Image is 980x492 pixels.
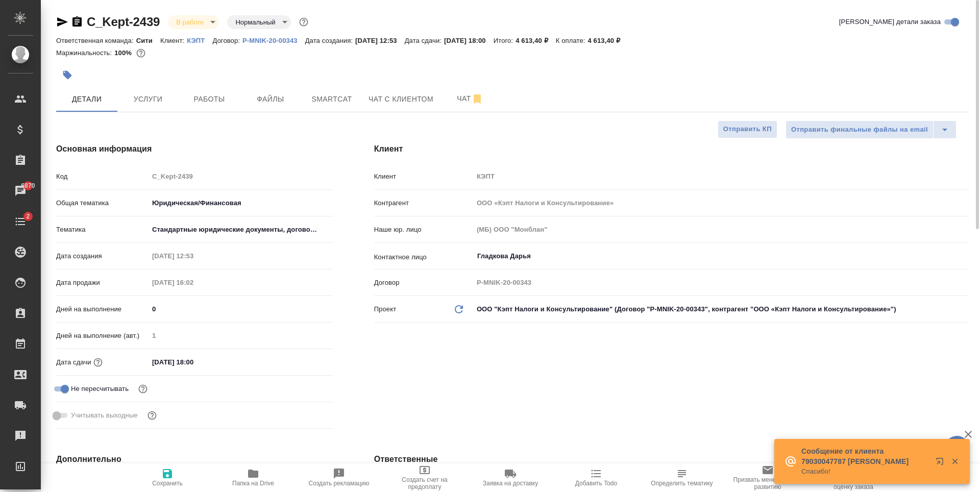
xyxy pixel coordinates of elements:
[588,37,628,44] p: 4 613,40 ₽
[723,124,772,135] span: Отправить КП
[227,15,290,29] div: В работе
[56,331,149,341] p: Дней на выполнение (авт.)
[374,252,473,262] p: Контактное лицо
[839,17,941,27] span: [PERSON_NAME] детали заказа
[145,409,159,422] button: Выбери, если сб и вс нужно считать рабочими днями для выполнения заказа.
[152,480,183,487] span: Сохранить
[134,46,148,60] button: 0.00 RUB;
[15,181,41,191] span: 6870
[944,457,965,466] button: Закрыть
[446,92,495,105] span: Чат
[149,169,333,184] input: Пустое поле
[56,143,333,155] h4: Основная информация
[71,16,83,28] button: Скопировать ссылку
[173,18,207,27] button: В работе
[471,93,483,105] svg: Отписаться
[944,436,970,461] button: 🙏
[232,18,278,27] button: Нормальный
[483,480,538,487] span: Заявка на доставку
[473,169,969,184] input: Пустое поле
[297,15,310,29] button: Доп статусы указывают на важность/срочность заказа
[71,384,129,394] span: Не пересчитывать
[309,480,370,487] span: Создать рекламацию
[149,328,333,343] input: Пустое поле
[210,463,296,492] button: Папка на Drive
[718,120,777,138] button: Отправить КП
[473,195,969,210] input: Пустое поле
[62,93,111,106] span: Детали
[374,278,473,288] p: Договор
[651,480,713,487] span: Определить тематику
[56,357,91,367] p: Дата сдачи
[187,36,212,44] a: КЭПТ
[242,36,305,44] a: P-MNIK-20-00343
[731,476,804,490] span: Призвать менеджера по развитию
[473,301,969,318] div: ООО "Кэпт Налоги и Консультирование" (Договор "P-MNIK-20-00343", контрагент "ООО «Кэпт Налоги и К...
[3,178,38,204] a: 6870
[246,93,295,106] span: Файлы
[305,37,355,44] p: Дата создания:
[168,15,219,29] div: В работе
[56,304,149,314] p: Дней на выполнение
[71,410,138,421] span: Учитывать выходные
[56,453,333,465] h4: Дополнительно
[87,15,160,29] a: C_Kept-2439
[639,463,725,492] button: Определить тематику
[124,93,173,106] span: Услуги
[56,251,149,261] p: Дата создания
[963,255,965,257] button: Open
[374,198,473,208] p: Контрагент
[374,453,969,465] h4: Ответственные
[242,37,305,44] p: P-MNIK-20-00343
[56,198,149,208] p: Общая тематика
[468,463,553,492] button: Заявка на доставку
[374,171,473,182] p: Клиент
[56,64,79,86] button: Добавить тэг
[786,120,957,139] div: split button
[232,480,274,487] span: Папка на Drive
[296,463,382,492] button: Создать рекламацию
[369,93,433,106] span: Чат с клиентом
[494,37,516,44] p: Итого:
[20,211,36,222] span: 2
[405,37,444,44] p: Дата сдачи:
[382,463,468,492] button: Создать счет на предоплату
[516,37,556,44] p: 4 613,40 ₽
[136,382,150,396] button: Включи, если не хочешь, чтобы указанная дата сдачи изменилась после переставления заказа в 'Подтв...
[374,304,397,314] p: Проект
[473,275,969,290] input: Пустое поле
[91,356,105,369] button: Если добавить услуги и заполнить их объемом, то дата рассчитается автоматически
[149,302,333,316] input: ✎ Введи что-нибудь
[801,466,929,477] p: Спасибо!
[56,171,149,182] p: Код
[160,37,187,44] p: Клиент:
[149,249,238,263] input: Пустое поле
[149,221,333,238] div: Стандартные юридические документы, договоры, уставы
[56,37,136,44] p: Ответственная команда:
[388,476,461,490] span: Создать счет на предоплату
[791,124,928,136] span: Отправить финальные файлы на email
[56,225,149,235] p: Тематика
[56,278,149,288] p: Дата продажи
[556,37,588,44] p: К оплате:
[149,355,238,370] input: ✎ Введи что-нибудь
[786,120,934,139] button: Отправить финальные файлы на email
[149,194,333,212] div: Юридическая/Финансовая
[212,37,242,44] p: Договор:
[473,222,969,237] input: Пустое поле
[114,49,134,57] p: 100%
[187,37,212,44] p: КЭПТ
[575,480,617,487] span: Добавить Todo
[125,463,210,492] button: Сохранить
[3,209,38,234] a: 2
[444,37,494,44] p: [DATE] 18:00
[149,275,238,290] input: Пустое поле
[801,446,929,466] p: Сообщение от клиента 79030047787 [PERSON_NAME]
[56,49,114,57] p: Маржинальность:
[185,93,234,106] span: Работы
[136,37,160,44] p: Сити
[553,463,639,492] button: Добавить Todo
[374,143,969,155] h4: Клиент
[307,93,356,106] span: Smartcat
[725,463,811,492] button: Призвать менеджера по развитию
